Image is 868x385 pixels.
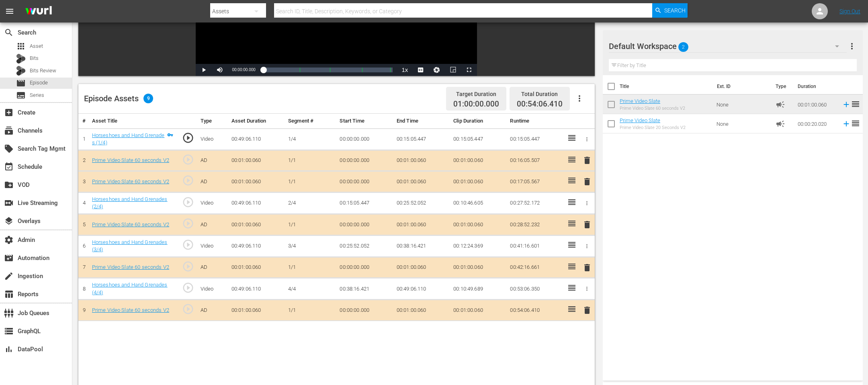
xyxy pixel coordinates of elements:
[92,307,169,313] a: Prime Video Slate 60 seconds V2
[16,41,26,51] span: Asset
[461,64,477,76] button: Fullscreen
[228,235,285,257] td: 00:49:06.110
[285,192,336,214] td: 2/4
[285,235,336,257] td: 3/4
[429,64,445,76] button: Jump To Time
[78,128,89,150] td: 1
[228,278,285,300] td: 00:49:06.110
[393,235,450,257] td: 00:38:16.421
[78,192,89,214] td: 4
[30,42,43,50] span: Asset
[507,192,563,214] td: 00:27:52.172
[507,300,563,321] td: 00:54:06.410
[336,192,393,214] td: 00:15:05.447
[78,278,89,300] td: 8
[232,68,255,72] span: 00:00:00.000
[450,300,507,321] td: 00:01:00.060
[582,176,592,188] button: delete
[507,150,563,171] td: 00:16:05.507
[78,114,89,129] th: #
[582,305,592,315] span: delete
[450,235,507,257] td: 00:12:24.369
[285,214,336,236] td: 1/1
[776,100,785,109] span: Ad
[197,192,228,214] td: Video
[393,114,450,129] th: End Time
[16,78,26,88] span: Episode
[285,278,336,300] td: 4/4
[16,66,26,76] div: Bits Review
[582,155,592,166] button: delete
[182,174,194,186] span: play_circle_outline
[664,3,686,18] span: Search
[450,171,507,192] td: 00:01:00.060
[582,262,592,273] button: delete
[393,278,450,300] td: 00:49:06.110
[842,119,851,128] svg: Add to Episode
[393,300,450,321] td: 00:01:00.060
[712,75,770,98] th: Ext. ID
[582,220,592,229] span: delete
[285,114,336,129] th: Segment #
[182,303,194,315] span: play_circle_outline
[4,344,14,354] span: DataPool
[197,171,228,192] td: AD
[89,114,177,129] th: Asset Title
[285,150,336,171] td: 1/1
[336,128,393,150] td: 00:00:00.000
[92,196,168,210] a: Horseshoes and Hand Grenades (2/4)
[182,217,194,229] span: play_circle_outline
[453,88,499,100] div: Target Duration
[393,214,450,236] td: 00:01:00.060
[847,37,857,56] button: more_vert
[197,257,228,278] td: AD
[212,64,228,76] button: Mute
[228,171,285,192] td: 00:01:00.060
[609,35,847,57] div: Default Workspace
[197,278,228,300] td: Video
[182,196,194,208] span: play_circle_outline
[517,99,563,109] span: 00:54:06.410
[4,216,14,226] span: Overlays
[794,95,839,114] td: 00:01:00.060
[507,171,563,192] td: 00:17:05.567
[228,150,285,171] td: 00:01:00.060
[78,300,89,321] td: 9
[517,88,563,100] div: Total Duration
[678,39,688,55] span: 2
[84,94,153,103] div: Episode Assets
[182,132,194,144] span: play_circle_outline
[507,278,563,300] td: 00:53:06.350
[450,128,507,150] td: 00:15:05.447
[713,114,772,133] td: None
[4,144,14,154] span: Search Tag Mgmt
[336,171,393,192] td: 00:00:00.000
[30,91,44,99] span: Series
[450,150,507,171] td: 00:01:00.060
[851,99,860,109] span: reorder
[620,117,660,123] a: Prime Video Slate
[4,198,14,208] span: Live Streaming
[393,192,450,214] td: 00:25:52.052
[450,214,507,236] td: 00:01:00.060
[336,214,393,236] td: 00:00:00.000
[92,282,168,295] a: Horseshoes and Hand Grenades (4/4)
[143,94,153,103] span: 9
[4,271,14,281] span: Ingestion
[4,126,14,135] span: Channels
[285,128,336,150] td: 1/4
[713,95,772,114] td: None
[92,221,169,227] a: Prime Video Slate 60 seconds V2
[4,253,14,263] span: Automation
[4,180,14,190] span: VOD
[507,235,563,257] td: 00:41:16.601
[393,171,450,192] td: 00:01:00.060
[78,214,89,236] td: 5
[197,128,228,150] td: Video
[16,54,26,63] div: Bits
[393,257,450,278] td: 00:01:00.060
[4,162,14,172] span: Schedule
[197,235,228,257] td: Video
[393,150,450,171] td: 00:01:00.060
[4,235,14,245] span: Admin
